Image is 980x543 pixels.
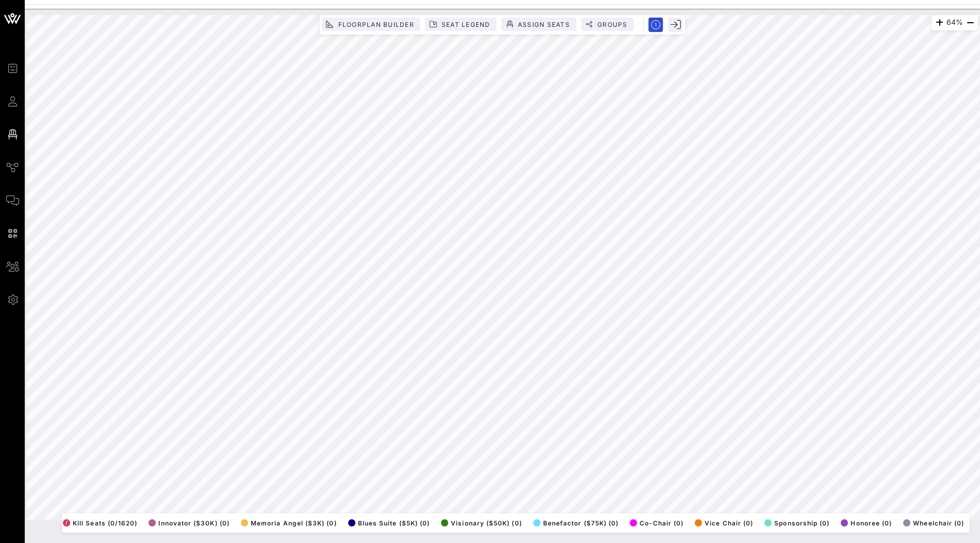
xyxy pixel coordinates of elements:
[597,21,628,28] span: Groups
[530,516,619,530] button: Benefactor ($75K) (0)
[533,519,619,527] span: Benefactor ($75K) (0)
[692,516,753,530] button: Vice Chair (0)
[241,519,337,527] span: Memoria Angel ($3K) (0)
[695,519,753,527] span: Vice Chair (0)
[60,516,137,530] button: /Kill Seats (0/1620)
[426,18,497,31] button: Seat Legend
[441,519,522,527] span: Visionary ($50K) (0)
[63,519,70,526] div: /
[581,18,634,31] button: Groups
[627,516,683,530] button: Co-Chair (0)
[337,21,414,28] span: Floorplan Builder
[900,516,964,530] button: Wheelchair (0)
[630,519,683,527] span: Co-Chair (0)
[345,516,430,530] button: Blues Suite ($5K) (0)
[932,15,978,30] div: 64%
[841,519,892,527] span: Honoree (0)
[838,516,892,530] button: Honoree (0)
[145,516,230,530] button: Innovator ($30K) (0)
[238,516,337,530] button: Memoria Angel ($3K) (0)
[441,21,491,28] span: Seat Legend
[63,519,137,527] span: Kill Seats (0/1620)
[438,516,522,530] button: Visionary ($50K) (0)
[761,516,829,530] button: Sponsorship (0)
[903,519,964,527] span: Wheelchair (0)
[348,519,430,527] span: Blues Suite ($5K) (0)
[502,18,576,31] button: Assign Seats
[322,18,420,31] button: Floorplan Builder
[764,519,829,527] span: Sponsorship (0)
[517,21,570,28] span: Assign Seats
[149,519,230,527] span: Innovator ($30K) (0)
